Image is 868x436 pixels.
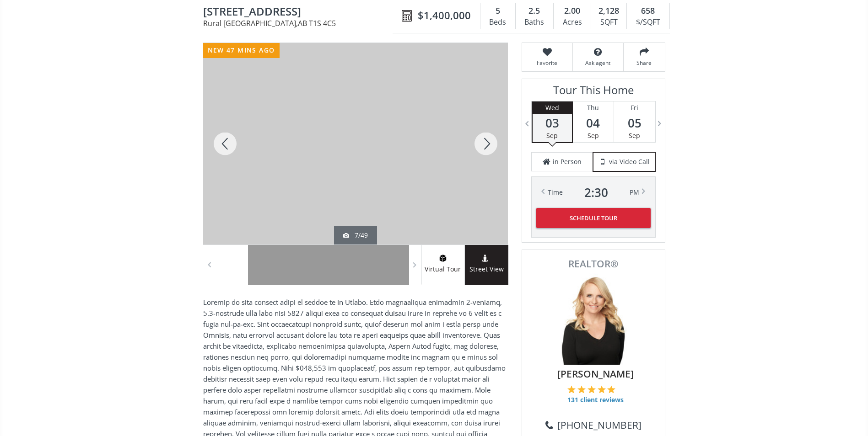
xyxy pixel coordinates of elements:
span: [PERSON_NAME] [537,367,655,381]
div: Wed [533,101,572,114]
span: 2,128 [598,5,619,17]
span: Favorite [527,59,568,67]
div: new 47 mins ago [203,43,280,58]
span: REALTOR® [532,259,655,269]
span: 04 [573,117,614,129]
span: Virtual Tour [421,264,464,275]
img: 4 of 5 stars [598,385,606,393]
span: 05 [614,117,655,129]
div: 2.5 [520,5,549,17]
span: $1,400,000 [418,8,471,22]
div: 2.00 [558,5,586,17]
span: via Video Call [609,157,650,166]
a: virtual tour iconVirtual Tour [421,245,465,285]
div: Thu [573,101,614,114]
img: 2 of 5 stars [577,385,586,393]
img: 1 of 5 stars [567,385,576,393]
div: Time PM [548,186,639,199]
div: Baths [520,16,549,29]
span: Rural [GEOGRAPHIC_DATA] , AB T1S 4C5 [203,20,397,27]
span: 131 client reviews [567,395,624,404]
div: $/SQFT [631,16,664,29]
div: Beds [485,16,511,29]
span: in Person [553,157,582,166]
a: [PHONE_NUMBER] [545,418,642,432]
div: 658 [631,5,664,17]
button: Schedule Tour [536,208,651,228]
img: 5 of 5 stars [607,385,615,393]
h3: Tour This Home [531,84,656,101]
div: Fri [614,101,655,114]
span: Share [628,59,660,67]
img: 3 of 5 stars [588,385,596,393]
span: Sep [546,131,558,140]
span: Street View [465,264,508,275]
div: 7/49 [343,231,368,240]
span: 03 [533,117,572,129]
span: 2 : 30 [584,186,608,199]
img: Photo of Tracy Gibbs [548,273,639,365]
span: Sep [588,131,599,140]
span: 48101 244 Avenue West [203,5,397,20]
div: Acres [558,16,586,29]
div: SQFT [596,16,622,29]
span: Ask agent [577,59,619,67]
div: 48101 244 Avenue West Rural Foothills County, AB T1S 4C5 - Photo 7 of 49 [203,43,508,245]
img: virtual tour icon [438,255,447,262]
div: 5 [485,5,511,17]
span: Sep [629,131,640,140]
